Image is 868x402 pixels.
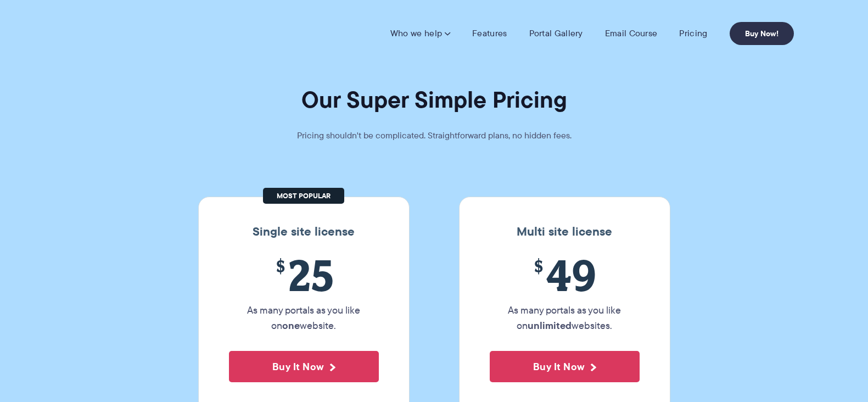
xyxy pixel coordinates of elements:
[490,351,640,382] button: Buy It Now
[490,250,640,300] span: 49
[472,28,507,39] a: Features
[730,22,794,45] a: Buy Now!
[229,303,379,333] p: As many portals as you like on website.
[528,318,572,333] strong: unlimited
[529,28,583,39] a: Portal Gallery
[471,225,659,239] h3: Multi site license
[229,351,379,382] button: Buy It Now
[210,225,398,239] h3: Single site license
[605,28,658,39] a: Email Course
[282,318,300,333] strong: one
[390,28,450,39] a: Who we help
[270,128,599,143] p: Pricing shouldn't be complicated. Straightforward plans, no hidden fees.
[490,303,640,333] p: As many portals as you like on websites.
[679,28,707,39] a: Pricing
[229,250,379,300] span: 25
